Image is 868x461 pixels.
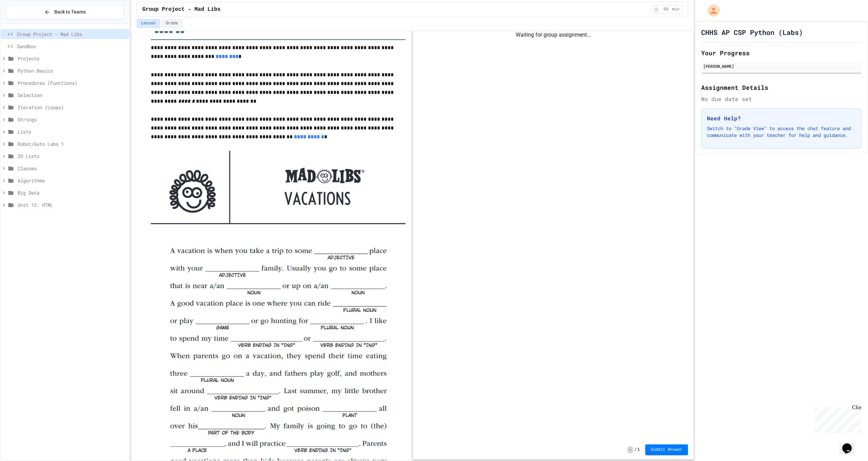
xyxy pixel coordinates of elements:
span: Submit Answer [651,447,683,453]
div: Chat with us now!Close [3,3,47,43]
span: Group Project - Mad Libs [142,5,220,14]
button: Grade [161,19,182,28]
span: - [628,446,633,453]
span: Algorithms [18,177,126,184]
span: Big Data [18,189,126,196]
h2: Your Progress [701,48,862,58]
p: Switch to "Grade View" to access the chat feature and communicate with your teacher for help and ... [707,125,856,139]
div: [PERSON_NAME] [703,63,860,69]
span: 1 [637,447,640,453]
span: Back to Teams [54,8,86,16]
h1: CHHS AP CSP Python (Labs) [701,27,803,37]
span: Robot/Auto Labs 1 [18,140,126,147]
div: Waiting for group assignment... [413,31,693,39]
div: No due date set [701,95,862,103]
span: Procedures (Functions) [18,79,126,86]
span: Selection [18,92,126,99]
h2: Assignment Details [701,83,862,92]
span: min [672,7,679,12]
span: Unit 13: HTML [18,201,126,208]
span: Classes [18,165,126,172]
span: Sandbox [17,43,126,50]
span: 60 [660,7,671,12]
iframe: chat widget [840,434,861,454]
span: / [634,447,637,453]
h3: Need Help? [707,114,856,122]
button: Lesson [137,19,160,28]
span: Strings [18,116,126,123]
button: Back to Teams [6,5,124,19]
span: Python Basics [18,67,126,74]
span: Group Project - Mad Libs [17,31,126,38]
div: My Account [701,3,722,18]
span: Projects [18,55,126,62]
span: 2D Lists [18,153,126,160]
iframe: chat widget [812,404,861,433]
button: Submit Answer [645,444,688,455]
span: Lists [18,128,126,135]
span: Iteration (Loops) [18,104,126,111]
